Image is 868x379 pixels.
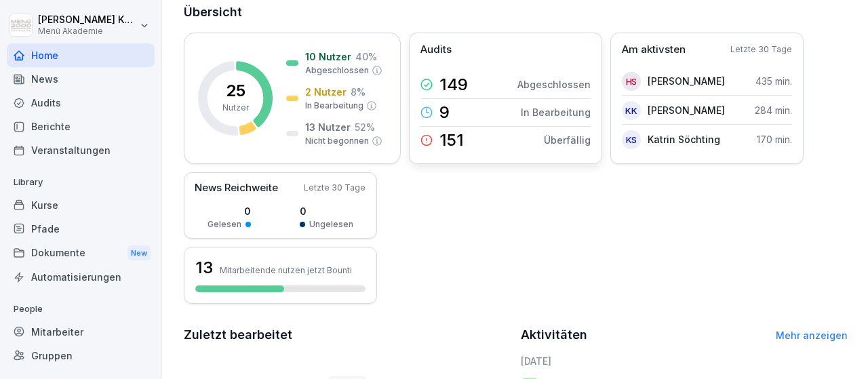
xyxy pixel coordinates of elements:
[222,102,249,114] p: Nutzer
[648,103,725,117] p: [PERSON_NAME]
[38,14,137,26] p: [PERSON_NAME] Knopf
[208,204,251,218] p: 0
[439,104,450,121] p: 9
[622,42,686,58] p: Am aktivsten
[305,85,347,99] p: 2 Nutzer
[38,26,137,36] p: Menü Akademie
[420,42,452,58] p: Audits
[544,133,591,147] p: Überfällig
[7,265,155,289] a: Automatisierungen
[730,43,792,56] p: Letzte 30 Tage
[7,172,155,193] p: Library
[355,120,375,134] p: 52 %
[7,138,155,162] a: Veranstaltungen
[7,298,155,320] p: People
[776,330,848,341] a: Mehr anzeigen
[7,241,155,266] div: Dokumente
[7,115,155,138] a: Berichte
[7,67,155,91] a: News
[7,91,155,115] a: Audits
[305,64,369,77] p: Abgeschlossen
[7,320,155,344] a: Mitarbeiter
[648,132,720,146] p: Katrin Söchting
[7,193,155,217] a: Kurse
[226,83,245,99] p: 25
[755,103,792,117] p: 284 min.
[305,100,363,112] p: In Bearbeitung
[305,49,351,64] p: 10 Nutzer
[351,85,366,99] p: 8 %
[355,49,377,64] p: 40 %
[304,182,366,194] p: Letzte 30 Tage
[622,101,641,120] div: KK
[305,120,351,134] p: 13 Nutzer
[220,265,352,275] p: Mitarbeitende nutzen jetzt Bounti
[127,245,151,261] div: New
[184,3,848,22] h2: Übersicht
[300,204,353,218] p: 0
[195,256,213,279] h3: 13
[7,217,155,241] a: Pfade
[309,218,353,231] p: Ungelesen
[755,74,792,88] p: 435 min.
[521,354,848,368] h6: [DATE]
[622,72,641,91] div: HS
[648,74,725,88] p: [PERSON_NAME]
[521,325,587,344] h2: Aktivitäten
[622,130,641,149] div: KS
[305,135,369,147] p: Nicht begonnen
[7,43,155,67] a: Home
[757,132,792,146] p: 170 min.
[208,218,241,231] p: Gelesen
[439,132,464,148] p: 151
[521,105,591,119] p: In Bearbeitung
[184,325,511,344] h2: Zuletzt bearbeitet
[439,77,468,93] p: 149
[7,241,155,266] a: DokumenteNew
[7,344,155,367] a: Gruppen
[195,180,278,196] p: News Reichweite
[517,77,591,92] p: Abgeschlossen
